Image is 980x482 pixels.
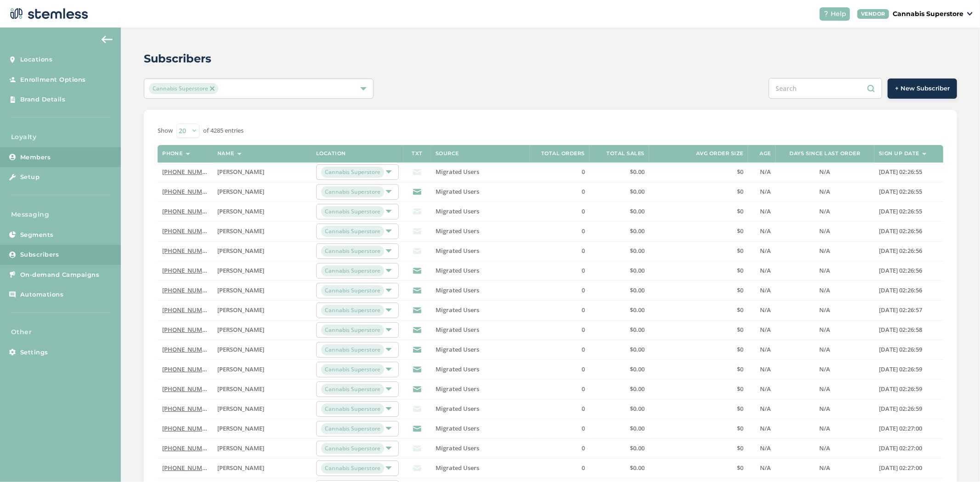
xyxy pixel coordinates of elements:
[20,270,100,280] span: On-demand Campaigns
[20,95,66,104] span: Brand Details
[144,50,211,67] h2: Subscribers
[20,153,51,162] span: Members
[20,75,86,84] span: Enrollment Options
[20,55,53,64] span: Locations
[20,250,59,259] span: Subscribers
[934,438,980,482] iframe: Chat Widget
[888,78,957,99] button: + New Subscriber
[895,84,950,93] span: + New Subscriber
[967,12,973,16] img: icon_down-arrow-small-66adaf34.svg
[20,290,64,299] span: Automations
[857,9,889,19] div: VENDOR
[893,9,963,19] p: Cannabis Superstore
[20,230,54,240] span: Segments
[20,173,40,182] span: Setup
[769,78,882,99] input: Search
[20,348,48,357] span: Settings
[823,11,829,17] img: icon-help-white-03924b79.svg
[831,9,846,19] span: Help
[102,36,113,43] img: icon-arrow-back-accent-c549486e.svg
[149,83,218,94] span: Cannabis Superstore
[7,5,88,23] img: logo-dark-0685b13c.svg
[210,86,215,91] img: icon-close-accent-8a337256.svg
